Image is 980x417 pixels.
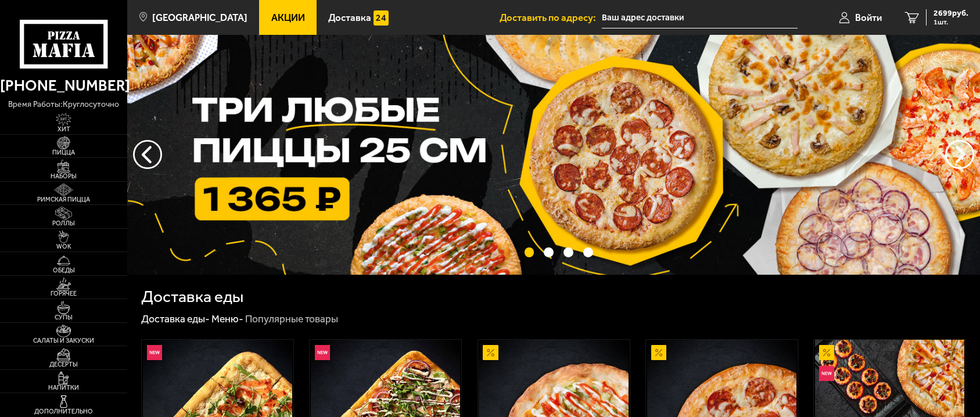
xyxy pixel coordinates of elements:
img: Новинка [147,345,162,360]
span: Доставка [328,13,371,23]
span: Акции [271,13,305,23]
h1: Доставка еды [141,289,243,305]
button: точки переключения [525,247,534,257]
div: Популярные товары [245,312,338,326]
button: точки переключения [583,247,593,257]
img: Акционный [483,345,498,360]
img: Новинка [315,345,330,360]
span: [GEOGRAPHIC_DATA] [152,13,247,23]
img: Акционный [651,345,666,360]
img: Акционный [819,345,834,360]
a: Доставка еды- [141,313,210,325]
span: 2699 руб. [934,9,968,17]
input: Ваш адрес доставки [602,7,798,28]
a: Меню- [211,313,243,325]
img: 15daf4d41897b9f0e9f617042186c801.svg [374,10,389,26]
span: Войти [855,13,882,23]
img: Новинка [819,366,834,381]
button: предыдущий [945,140,974,169]
button: точки переключения [563,247,573,257]
span: 1 шт. [934,19,968,26]
span: Доставить по адресу: [500,13,602,23]
button: точки переключения [544,247,554,257]
button: следующий [133,140,162,169]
